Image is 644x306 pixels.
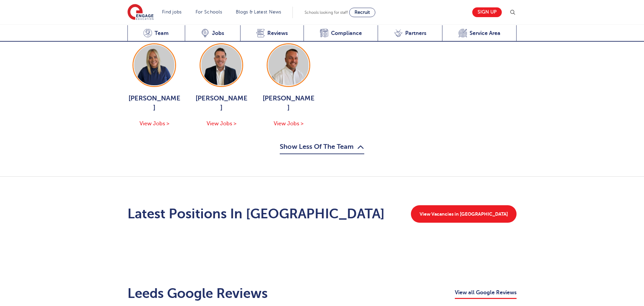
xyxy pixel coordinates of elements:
a: [PERSON_NAME] View Jobs > [195,43,248,128]
span: View Jobs > [207,121,236,127]
a: Blogs & Latest News [236,9,281,14]
span: [PERSON_NAME] [195,94,248,113]
img: Declan Goodman [201,45,241,85]
span: Recruit [355,10,370,15]
span: Team [155,30,169,37]
span: Reviews [267,30,288,37]
h2: Leeds Google Reviews [127,286,268,302]
span: [PERSON_NAME] [127,94,181,113]
img: Hannah Day [134,45,174,85]
a: Reviews [240,25,304,42]
span: Service Area [470,30,500,37]
img: Liam Ffrench [268,45,309,85]
a: Jobs [185,25,240,42]
span: View Jobs > [274,121,304,127]
a: For Schools [196,9,222,14]
span: Partners [405,30,426,37]
a: [PERSON_NAME] View Jobs > [127,43,181,128]
span: Jobs [212,30,224,37]
h2: Latest Positions In [GEOGRAPHIC_DATA] [127,206,385,222]
a: Team [127,25,185,42]
span: [PERSON_NAME] [262,94,315,113]
a: Compliance [304,25,378,42]
img: Engage Education [127,4,154,21]
a: View all Google Reviews [455,288,517,299]
a: Service Area [442,25,517,42]
a: Partners [378,25,442,42]
button: Show Less Of The Team [280,141,364,154]
span: Compliance [331,30,362,37]
a: [PERSON_NAME] View Jobs > [262,43,315,128]
a: View Vacancies in [GEOGRAPHIC_DATA] [411,205,517,223]
a: Recruit [349,8,375,17]
a: Sign up [472,7,502,17]
span: View Jobs > [140,121,169,127]
a: Find jobs [162,9,182,14]
span: Schools looking for staff [305,10,348,15]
